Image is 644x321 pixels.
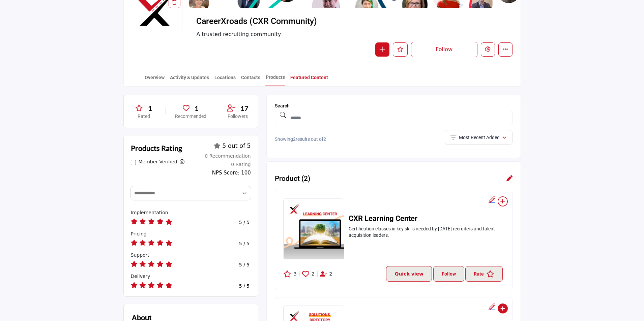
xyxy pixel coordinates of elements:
a: CXR Learning Center [349,214,504,223]
a: Products [265,74,285,86]
button: Follow [433,266,464,282]
span: 2 [293,136,296,142]
span: 1 [148,103,152,113]
span: 3 [294,270,297,278]
span: 2 [329,270,332,278]
a: Activity & Updates [170,74,209,86]
p: Rated [132,113,156,120]
span: How would you rate their implementation? [131,210,168,215]
button: More details [498,42,513,57]
p: Followers [226,113,250,120]
h2: Products Rating [131,142,182,154]
img: CXR Learning Center logo [284,199,344,259]
a: Featured Content [290,74,328,86]
h4: 5 / 5 [239,241,250,247]
span: A trusted recruiting community [196,30,412,38]
h4: 5 / 5 [239,262,250,268]
button: Like [393,42,408,57]
span: 2 [323,136,326,142]
a: Locations [214,74,236,86]
span: 0 Recommendation [205,153,251,159]
p: Follow [442,270,456,278]
h4: 5 / 5 [239,283,250,289]
button: Quick view [386,266,432,282]
h2: Product (2) [275,174,310,183]
span: 1 [195,103,199,113]
a: Contacts [241,74,261,86]
span: How would you rate their delivery? [131,274,150,279]
a: CXR Learning Center logo [283,198,344,259]
label: Member Verified [139,158,177,165]
button: Edit company [481,42,495,57]
h4: 5 / 5 [239,220,250,225]
h1: Search [275,103,513,109]
p: Most Recent Added [459,134,500,141]
span: CareerXroads (CXR Community) [196,16,348,27]
a: Overview [144,74,165,86]
button: Rate [465,266,503,282]
span: 17 [240,103,248,113]
span: 5 out of 5 [222,142,251,149]
button: Most Recent Added [445,130,513,145]
span: Certification classes in key skills needed by [DATE] recruiters and talent acquisition leaders. [349,226,495,238]
span: 2 [312,270,315,278]
span: 0 Rating [231,162,251,167]
span: How would you rate their support? [131,252,149,258]
p: Recommended [175,113,206,120]
div: NPS Score: 100 [212,169,251,177]
button: Follow [411,42,477,57]
span: How would you rate their pricing? [131,231,147,236]
p: Rate [474,270,484,278]
p: Showing results out of [275,136,391,143]
input: Member Rating [131,160,136,165]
